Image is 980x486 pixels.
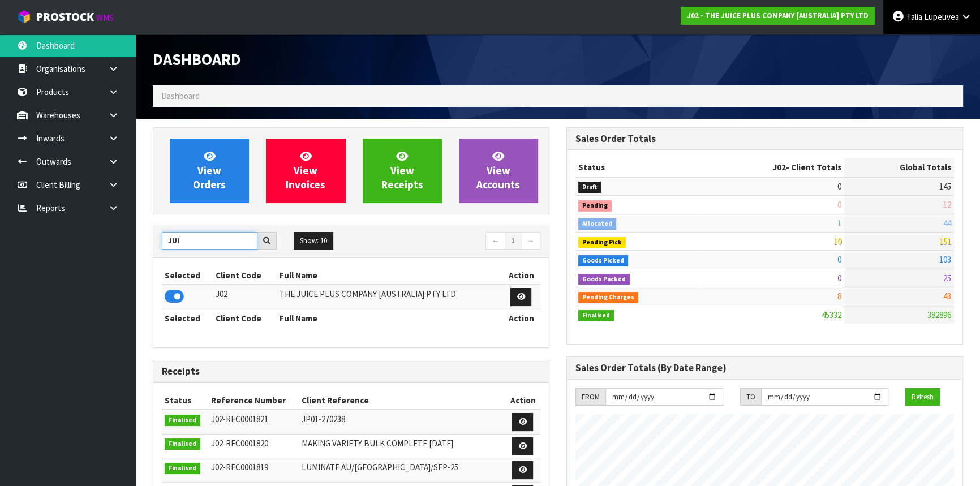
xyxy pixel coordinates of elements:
[211,438,268,449] span: J02-REC0001820
[211,414,268,424] span: J02-REC0001821
[505,232,521,250] a: 1
[939,181,951,192] span: 145
[687,11,869,20] strong: J02 - THE JUICE PLUS COMPANY [AUSTRALIA] PTY LTD
[485,232,505,250] a: ←
[165,438,200,450] span: Finalised
[578,274,630,285] span: Goods Packed
[211,462,268,472] span: J02-REC0001819
[927,309,951,320] span: 382896
[193,149,226,192] span: View Orders
[17,10,31,24] img: cube-alt.png
[837,199,841,210] span: 0
[575,134,954,144] h3: Sales Order Totals
[294,232,333,250] button: Show: 10
[578,218,616,230] span: Allocated
[286,149,325,192] span: View Invoices
[578,182,601,193] span: Draft
[943,273,951,283] span: 25
[502,266,540,285] th: Action
[578,237,626,248] span: Pending Pick
[740,388,761,406] div: TO
[939,254,951,265] span: 103
[208,392,299,410] th: Reference Number
[943,291,951,302] span: 43
[299,392,505,410] th: Client Reference
[521,232,540,250] a: →
[578,200,612,212] span: Pending
[162,392,208,410] th: Status
[153,49,241,70] span: Dashboard
[837,218,841,229] span: 1
[459,139,538,203] a: ViewAccounts
[476,149,520,192] span: View Accounts
[943,199,951,210] span: 12
[363,139,442,203] a: ViewReceipts
[939,236,951,247] span: 151
[360,232,541,252] nav: Page navigation
[277,266,502,285] th: Full Name
[277,309,502,327] th: Full Name
[575,388,605,406] div: FROM
[213,266,277,285] th: Client Code
[302,462,458,472] span: LUMINATE AU/[GEOGRAPHIC_DATA]/SEP-25
[96,12,114,23] small: WMS
[578,292,638,303] span: Pending Charges
[578,310,614,321] span: Finalised
[162,366,540,377] h3: Receipts
[502,309,540,327] th: Action
[266,139,345,203] a: ViewInvoices
[822,309,841,320] span: 45332
[170,139,249,203] a: ViewOrders
[837,254,841,265] span: 0
[165,463,200,474] span: Finalised
[161,91,200,101] span: Dashboard
[162,266,213,285] th: Selected
[505,392,540,410] th: Action
[213,309,277,327] th: Client Code
[575,158,701,177] th: Status
[213,285,277,309] td: J02
[381,149,423,192] span: View Receipts
[36,10,94,24] span: ProStock
[773,162,786,173] span: J02
[578,255,628,266] span: Goods Picked
[701,158,844,177] th: - Client Totals
[162,309,213,327] th: Selected
[681,7,875,25] a: J02 - THE JUICE PLUS COMPANY [AUSTRALIA] PTY LTD
[162,232,257,250] input: Search clients
[302,438,453,449] span: MAKING VARIETY BULK COMPLETE [DATE]
[165,415,200,426] span: Finalised
[943,218,951,229] span: 44
[837,273,841,283] span: 0
[837,181,841,192] span: 0
[837,291,841,302] span: 8
[277,285,502,309] td: THE JUICE PLUS COMPANY [AUSTRALIA] PTY LTD
[924,11,959,22] span: Lupeuvea
[302,414,345,424] span: JP01-270238
[906,11,922,22] span: Talia
[575,363,954,373] h3: Sales Order Totals (By Date Range)
[833,236,841,247] span: 10
[905,388,940,406] button: Refresh
[844,158,954,177] th: Global Totals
